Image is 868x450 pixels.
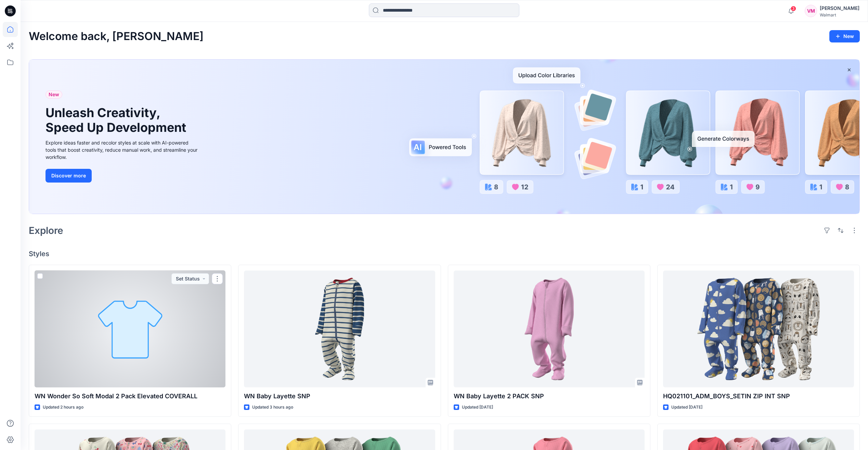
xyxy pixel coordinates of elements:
[29,30,204,43] h2: Welcome back, [PERSON_NAME]
[820,4,859,12] div: [PERSON_NAME]
[671,404,702,411] p: Updated [DATE]
[29,225,63,236] h2: Explore
[454,271,645,387] a: WN Baby Layette 2 PACK SNP
[43,404,83,411] p: Updated 2 hours ago
[820,12,859,17] div: Walmart
[244,391,435,401] p: WN Baby Layette SNP
[829,30,860,42] button: New
[46,139,199,161] div: Explore ideas faster and recolor styles at scale with AI-powered tools that boost creativity, red...
[46,105,189,135] h1: Unleash Creativity, Speed Up Development
[244,271,435,387] a: WN Baby Layette SNP
[663,391,854,401] p: HQ021101_ADM_BOYS_SETIN ZIP INT SNP
[663,271,854,387] a: HQ021101_ADM_BOYS_SETIN ZIP INT SNP
[29,250,860,258] h4: Styles
[35,391,225,401] p: WN Wonder So Soft Modal 2 Pack Elevated COVERALL
[46,169,92,183] button: Discover more
[35,271,225,387] a: WN Wonder So Soft Modal 2 Pack Elevated COVERALL
[805,5,817,17] div: VM
[49,90,59,99] span: New
[791,6,796,11] span: 3
[462,404,493,411] p: Updated [DATE]
[454,391,645,401] p: WN Baby Layette 2 PACK SNP
[252,404,293,411] p: Updated 3 hours ago
[46,169,199,183] a: Discover more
